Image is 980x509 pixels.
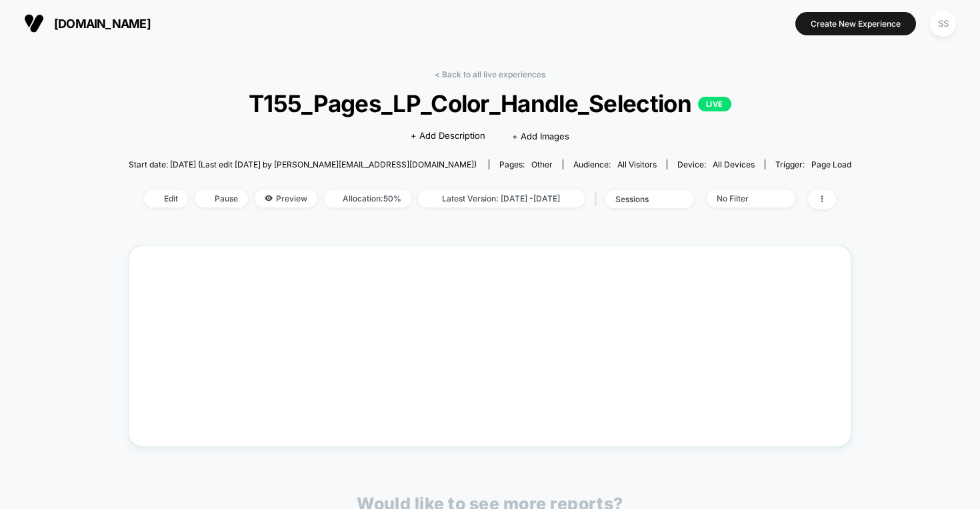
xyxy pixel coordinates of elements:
[713,159,755,169] span: all devices
[20,13,155,34] button: [DOMAIN_NAME]
[418,189,585,207] span: Latest Version: [DATE] - [DATE]
[930,11,956,37] div: SS
[411,129,485,143] span: + Add Description
[573,159,657,169] div: Audience:
[717,193,770,203] div: No Filter
[775,159,851,169] div: Trigger:
[324,189,411,207] span: Allocation: 50%
[255,189,317,207] span: Preview
[617,159,657,169] span: All Visitors
[512,131,569,141] span: + Add Images
[195,189,248,207] span: Pause
[531,159,553,169] span: other
[811,159,851,169] span: Page Load
[144,189,188,207] span: Edit
[435,69,545,79] a: < Back to all live experiences
[698,97,731,111] p: LIVE
[129,159,477,169] span: Start date: [DATE] (Last edit [DATE] by [PERSON_NAME][EMAIL_ADDRESS][DOMAIN_NAME])
[615,194,669,204] div: sessions
[591,189,605,209] span: |
[54,17,151,31] span: [DOMAIN_NAME]
[165,89,815,117] span: T155_Pages_LP_Color_Handle_Selection
[24,13,44,33] img: Visually logo
[795,12,916,35] button: Create New Experience
[667,159,765,169] span: Device:
[499,159,553,169] div: Pages:
[926,10,960,37] button: SS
